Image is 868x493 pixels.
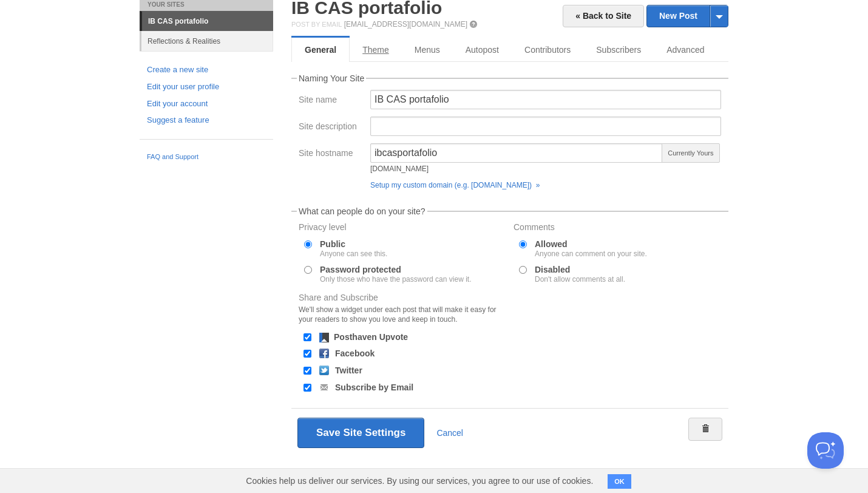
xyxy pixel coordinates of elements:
span: Currently Yours [662,143,720,163]
a: Subscribers [583,38,654,62]
a: Autopost [453,38,512,62]
a: Edit your account [147,98,266,110]
span: Cookies help us deliver our services. By using our services, you agree to our use of cookies. [234,469,605,493]
a: General [291,38,350,62]
div: Anyone can comment on your site. [535,250,647,257]
img: twitter.png [319,365,329,375]
a: Suggest a feature [147,114,266,127]
div: Anyone can see this. [320,250,387,257]
label: Twitter [335,366,362,375]
label: Posthaven Upvote [334,333,408,341]
a: New Post [647,5,728,27]
legend: What can people do on your site? [297,207,427,216]
label: Allowed [535,240,647,257]
label: Share and Subscribe [299,293,506,327]
a: IB CAS portafolio [142,12,273,31]
iframe: Help Scout Beacon - Open [807,432,844,469]
label: Site name [299,95,363,107]
label: Public [320,240,387,257]
a: FAQ and Support [147,152,266,163]
div: Only those who have the password can view it. [320,276,471,283]
label: Site description [299,122,363,134]
a: Reflections & Realities [141,31,273,51]
div: Don't allow comments at all. [535,276,625,283]
label: Privacy level [299,223,506,234]
a: Cancel [436,428,463,438]
img: facebook.png [319,348,329,358]
div: We'll show a widget under each post that will make it easy for your readers to show you love and ... [299,305,506,324]
a: Contributors [512,38,583,62]
label: Facebook [335,349,375,358]
label: Password protected [320,265,471,283]
a: Create a new site [147,64,266,76]
div: [DOMAIN_NAME] [370,165,663,172]
a: Menus [402,38,453,62]
label: Site hostname [299,149,363,160]
a: Edit your user profile [147,81,266,93]
a: « Back to Site [563,5,644,27]
a: Theme [350,38,402,62]
span: Post by Email [291,21,342,28]
a: [EMAIL_ADDRESS][DOMAIN_NAME] [344,20,467,29]
label: Disabled [535,265,625,283]
button: OK [608,474,631,489]
legend: Naming Your Site [297,74,366,83]
a: Setup my custom domain (e.g. [DOMAIN_NAME]) » [370,181,540,189]
a: Advanced [654,38,717,62]
button: Save Site Settings [297,418,424,448]
label: Comments [514,223,721,234]
label: Subscribe by Email [335,383,413,392]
